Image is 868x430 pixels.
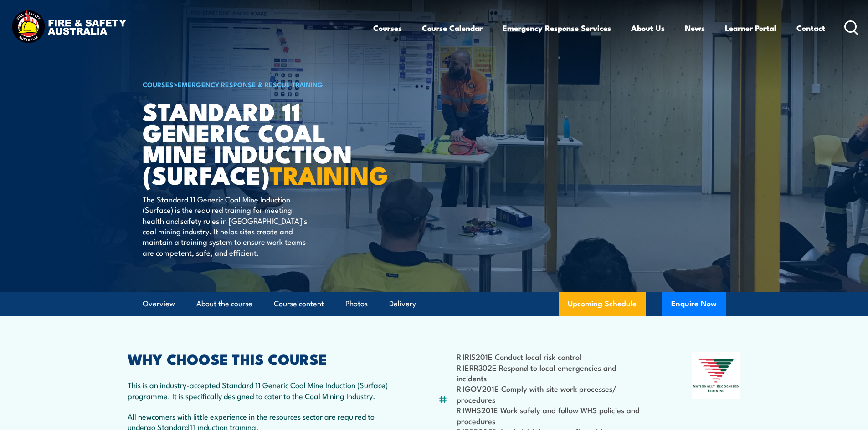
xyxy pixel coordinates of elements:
a: Contact [796,16,825,40]
h2: WHY CHOOSE THIS COURSE [128,352,394,365]
a: Overview [143,292,175,316]
a: Photos [345,292,368,316]
a: Courses [373,16,402,40]
a: COURSES [143,79,174,89]
p: The Standard 11 Generic Coal Mine Induction (Surface) is the required training for meeting health... [143,194,309,258]
button: Enquire Now [662,292,726,316]
a: About the course [196,292,252,316]
li: RIIRIS201E Conduct local risk control [457,351,647,362]
li: RIIGOV201E Comply with site work processes/ procedures [457,383,647,405]
a: Emergency Response & Rescue Training [178,79,323,89]
a: Delivery [389,292,416,316]
a: Course Calendar [422,16,483,40]
img: Nationally Recognised Training logo. [692,352,741,399]
h6: > [143,79,368,90]
a: Emergency Response Services [503,16,611,40]
li: RIIERR302E Respond to local emergencies and incidents [457,362,647,384]
a: News [685,16,705,40]
h1: Standard 11 Generic Coal Mine Induction (Surface) [143,100,368,185]
p: This is an industry-accepted Standard 11 Generic Coal Mine Induction (Surface) programme. It is s... [128,379,394,401]
li: RIIWHS201E Work safely and follow WHS policies and procedures [457,405,647,426]
a: Course content [274,292,324,316]
a: About Us [631,16,665,40]
strong: TRAINING [270,155,388,193]
a: Upcoming Schedule [559,292,646,316]
a: Learner Portal [725,16,776,40]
